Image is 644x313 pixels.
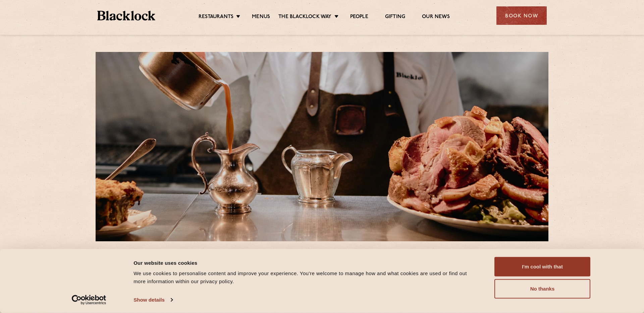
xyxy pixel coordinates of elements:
[278,14,331,21] a: The Blacklock Way
[496,6,547,25] div: Book Now
[350,14,368,21] a: People
[199,14,233,21] a: Restaurants
[97,11,155,20] img: BL_Textured_Logo-footer-cropped.svg
[133,295,172,305] a: Show details
[133,259,479,267] div: Our website uses cookies
[494,257,590,276] button: I'm cool with that
[494,279,590,299] button: No thanks
[60,295,118,305] a: Usercentrics Cookiebot - opens in a new window
[422,14,450,21] a: Our News
[252,14,270,21] a: Menus
[385,14,405,21] a: Gifting
[133,269,479,286] div: We use cookies to personalise content and improve your experience. You're welcome to manage how a...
